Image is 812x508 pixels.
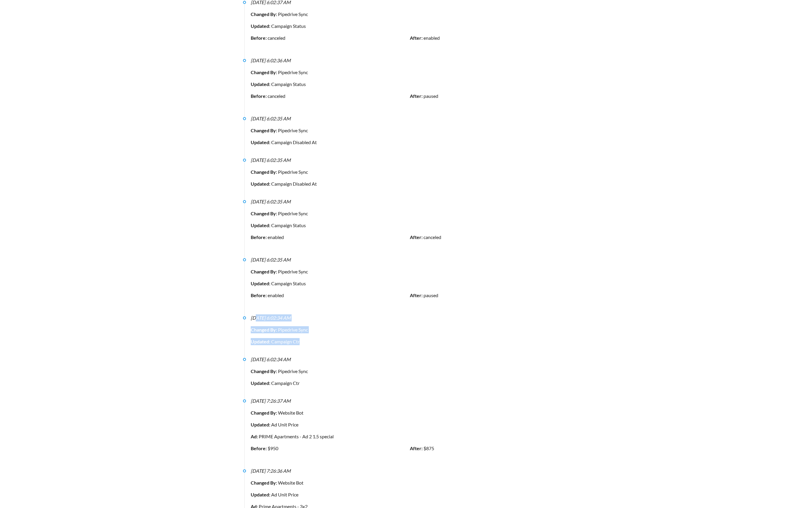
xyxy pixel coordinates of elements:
[251,168,569,176] div: Pipedrive Sync
[251,339,271,344] strong: Updated:
[251,479,569,486] div: Website Bot
[251,35,268,41] strong: Before:
[251,93,410,100] div: canceled
[251,222,271,228] strong: Updated:
[251,398,291,404] i: [DATE] 7:26:37 AM
[410,34,569,42] div: enabled
[251,93,268,99] strong: Before:
[251,69,569,76] div: Pipedrive Sync
[251,58,291,63] i: [DATE] 6:02:36 AM
[410,445,423,451] strong: After:
[251,380,569,387] div: Campaign Ctr
[251,491,569,498] div: Ad Unit Price
[251,157,291,163] i: [DATE] 6:02:35 AM
[251,468,291,474] i: [DATE] 7:26:36 AM
[251,280,569,287] div: Campaign Status
[251,128,278,133] strong: Changed By:
[251,81,569,88] div: Campaign Status
[251,292,268,298] strong: Before:
[251,222,569,229] div: Campaign Status
[251,422,271,427] strong: Updated:
[251,81,271,87] strong: Updated:
[251,421,569,428] div: Ad Unit Price
[251,139,569,146] div: Campaign Disabled At
[251,116,291,121] i: [DATE] 6:02:35 AM
[251,11,569,18] div: Pipedrive Sync
[251,169,278,175] strong: Changed By:
[410,445,569,452] div: $875
[251,211,278,216] strong: Changed By:
[251,445,410,452] div: $950
[251,199,291,204] i: [DATE] 6:02:35 AM
[251,234,268,240] strong: Before:
[251,127,569,134] div: Pipedrive Sync
[251,368,278,374] strong: Changed By:
[251,480,278,485] strong: Changed By:
[410,234,423,240] strong: After:
[251,356,291,362] i: [DATE] 6:02:34 AM
[410,93,569,100] div: paused
[251,380,271,386] strong: Updated:
[251,492,271,497] strong: Updated:
[410,234,569,241] div: canceled
[410,292,569,299] div: paused
[251,181,271,187] strong: Updated:
[410,93,423,99] strong: After:
[259,434,334,439] a: PRIME Apartments - Ad 2 1.5 special
[410,35,423,41] strong: After:
[251,338,569,345] div: Campaign Ctr
[410,292,423,298] strong: After:
[251,268,569,275] div: Pipedrive Sync
[251,139,271,145] strong: Updated:
[251,257,291,262] i: [DATE] 6:02:35 AM
[251,409,569,416] div: Website Bot
[251,368,569,375] div: Pipedrive Sync
[251,410,278,415] strong: Changed By:
[251,281,271,286] strong: Updated:
[251,445,268,451] strong: Before:
[251,292,410,299] div: enabled
[251,210,569,217] div: Pipedrive Sync
[251,34,410,42] div: canceled
[251,315,291,321] i: [DATE] 6:02:34 AM
[251,326,569,333] div: Pipedrive Sync
[251,327,278,332] strong: Changed By:
[251,234,410,241] div: enabled
[251,69,278,75] strong: Changed By:
[251,269,278,274] strong: Changed By:
[251,23,569,30] div: Campaign Status
[251,23,271,29] strong: Updated:
[251,434,259,439] strong: Ad:
[251,180,569,187] div: Campaign Disabled At
[251,11,278,17] strong: Changed By:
